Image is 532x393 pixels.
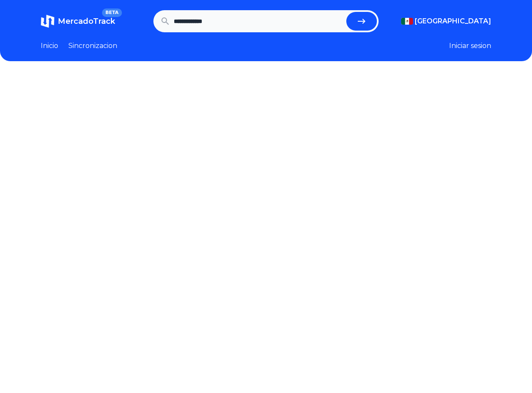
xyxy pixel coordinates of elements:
[449,41,491,51] button: Iniciar sesion
[415,16,491,26] span: [GEOGRAPHIC_DATA]
[41,14,54,28] img: MercadoTrack
[41,14,115,28] a: MercadoTrackBETA
[401,16,491,26] button: [GEOGRAPHIC_DATA]
[401,18,413,25] img: Mexico
[41,41,58,51] a: Inicio
[68,41,117,51] a: Sincronizacion
[58,17,115,26] span: MercadoTrack
[102,8,122,17] span: BETA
